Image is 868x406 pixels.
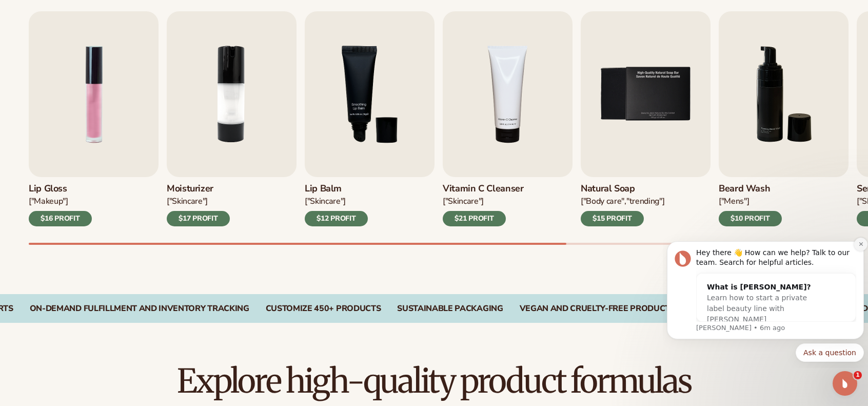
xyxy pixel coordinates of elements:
[266,304,381,314] div: CUSTOMIZE 450+ PRODUCTS
[443,11,573,226] a: 4 / 9
[443,183,524,195] h3: Vitamin C Cleanser
[167,183,230,195] h3: Moisturizer
[305,211,368,226] div: $12 PROFIT
[305,196,368,207] div: ["SKINCARE"]
[29,211,92,226] div: $16 PROFIT
[719,183,782,195] h3: Beard Wash
[30,304,249,314] div: On-Demand Fulfillment and Inventory Tracking
[719,211,782,226] div: $10 PROFIT
[29,11,159,226] a: 1 / 9
[167,211,230,226] div: $17 PROFIT
[29,183,92,195] h3: Lip Gloss
[167,196,230,207] div: ["SKINCARE"]
[581,11,711,226] a: 5 / 9
[443,196,524,207] div: ["Skincare"]
[305,183,368,195] h3: Lip Balm
[29,196,92,207] div: ["MAKEUP"]
[581,211,644,226] div: $15 PROFIT
[719,11,849,226] a: 6 / 9
[167,11,297,226] a: 2 / 9
[581,183,664,195] h3: Natural Soap
[854,371,862,379] span: 1
[833,371,857,396] iframe: Intercom live chat
[397,304,503,314] div: SUSTAINABLE PACKAGING
[29,364,839,398] h2: Explore high-quality product formulas
[443,211,506,226] div: $21 PROFIT
[663,232,868,368] iframe: Intercom notifications message
[305,11,435,226] a: 3 / 9
[520,304,675,314] div: VEGAN AND CRUELTY-FREE PRODUCTS
[719,196,782,207] div: ["mens"]
[581,196,664,207] div: ["BODY Care","TRENDING"]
